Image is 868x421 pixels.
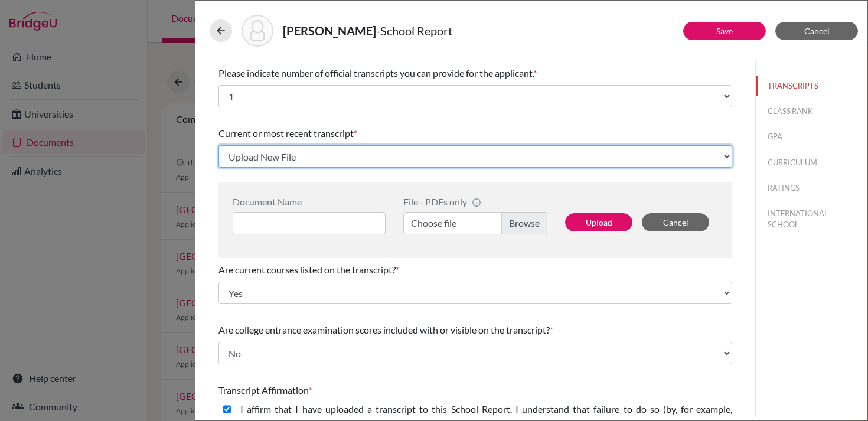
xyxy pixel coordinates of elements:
[376,24,452,38] span: - School Report
[756,126,867,147] button: GPA
[756,178,867,198] button: RATINGS
[472,198,481,207] span: info
[218,324,550,335] span: Are college entrance examination scores included with or visible on the transcript?
[218,384,308,396] span: Transcript Affirmation
[233,196,386,207] div: Document Name
[565,213,632,231] button: Upload
[403,196,547,207] div: File - PDFs only
[403,212,547,234] label: Choose file
[218,128,354,139] span: Current or most recent transcript
[283,24,376,38] strong: [PERSON_NAME]
[756,101,867,122] button: CLASS RANK
[756,76,867,96] button: TRANSCRIPTS
[218,67,533,79] span: Please indicate number of official transcripts you can provide for the applicant.
[756,152,867,173] button: CURRICULUM
[756,203,867,235] button: INTERNATIONAL SCHOOL
[218,264,396,275] span: Are current courses listed on the transcript?
[642,213,709,231] button: Cancel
